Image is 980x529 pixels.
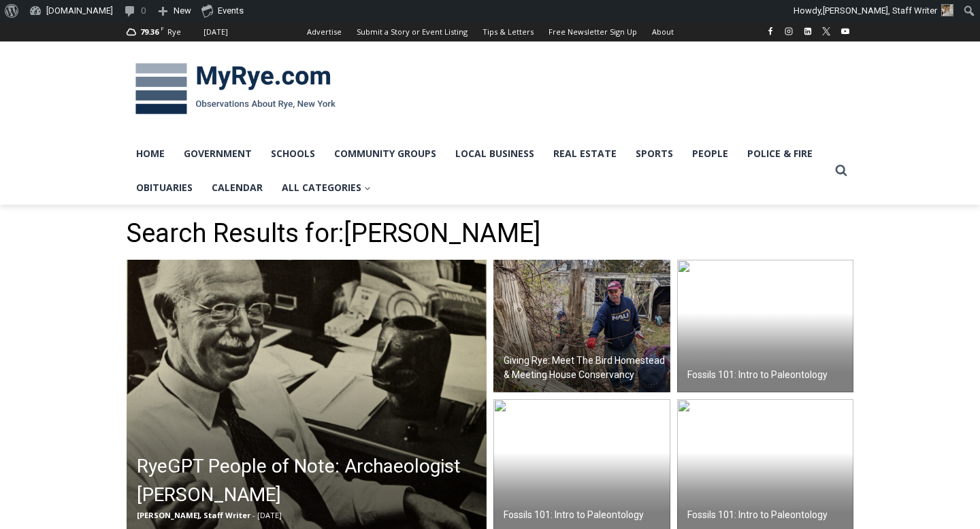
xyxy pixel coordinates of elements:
a: About [644,22,681,41]
nav: Secondary Navigation [299,22,681,41]
span: [PERSON_NAME], Staff Writer [137,510,250,520]
a: YouTube [837,23,853,39]
span: - [252,510,255,520]
span: [DATE] [257,510,282,520]
h1: Search Results for: [127,218,853,250]
h2: RyeGPT People of Note: Archaeologist [PERSON_NAME] [137,452,483,509]
span: F [161,24,164,32]
a: Free Newsletter Sign Up [541,22,644,41]
span: [PERSON_NAME] [344,218,540,248]
a: Tips & Letters [475,22,541,41]
a: Government [174,137,261,171]
img: (PHOTO: Bird Homestead and Meeting House Conservancy Board Member Doug Carey removing invasive wi... [493,260,670,393]
h2: Fossils 101: Intro to Paleontology [504,508,644,522]
a: Instagram [781,23,797,39]
img: (PHOTO: MyRye.com Summer 2023 intern Beatrice Larzul.) [941,4,953,16]
div: [DATE] [203,26,228,38]
button: View Search Form [829,158,853,183]
a: Home [127,137,174,171]
a: Submit a Story or Event Listing [349,22,475,41]
a: Facebook [762,23,779,39]
a: Linkedin [800,23,816,39]
a: Schools [261,137,325,171]
a: Calendar [202,171,272,205]
a: Fossils 101: Intro to Paleontology [677,260,854,393]
a: All Categories [272,171,380,205]
a: Local Business [446,137,544,171]
img: MyRye.com [127,54,344,124]
a: Giving Rye: Meet The Bird Homestead & Meeting House Conservancy [493,260,670,393]
h2: Fossils 101: Intro to Paleontology [687,508,828,522]
a: X [818,23,834,39]
a: Sports [626,137,683,171]
a: Police & Fire [738,137,822,171]
a: People [683,137,738,171]
a: Obituaries [127,171,202,205]
div: Rye [167,26,181,38]
h2: Giving Rye: Meet The Bird Homestead & Meeting House Conservancy [504,354,667,382]
span: 79.36 [140,27,159,37]
a: Advertise [299,22,349,41]
span: [PERSON_NAME], Staff Writer [823,5,937,16]
h2: Fossils 101: Intro to Paleontology [687,368,828,382]
span: All Categories [282,180,371,195]
a: Real Estate [544,137,626,171]
nav: Primary Navigation [127,137,829,205]
a: Community Groups [325,137,446,171]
